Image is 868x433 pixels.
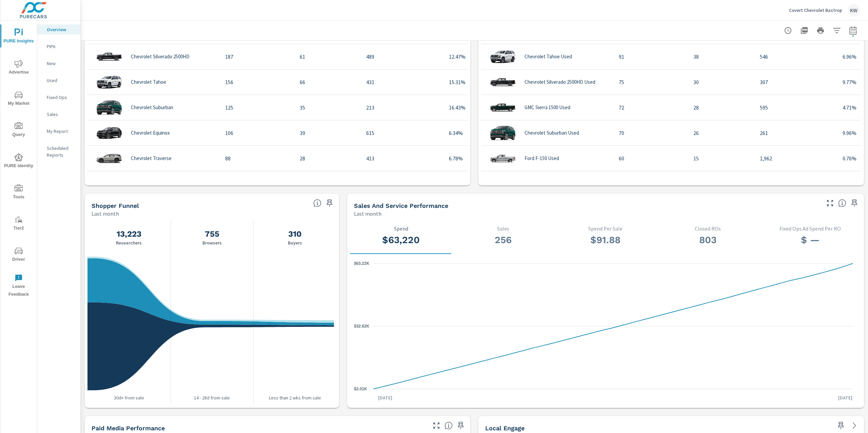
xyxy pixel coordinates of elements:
p: 72 [619,103,683,112]
p: 125 [225,103,289,112]
img: glamour [489,97,516,118]
p: 307 [760,78,832,86]
h3: $ — [764,234,856,246]
p: Last month [92,210,119,218]
div: New [37,58,80,68]
div: nav menu [0,20,37,301]
button: Select Date Range [846,24,860,37]
p: 39 [300,129,355,137]
p: Covert Chevrolet Bastrop [789,7,842,13]
p: [DATE] [833,394,857,401]
p: 26 [693,129,749,137]
span: PURE Insights [2,28,35,45]
span: Know where every customer is during their purchase journey. View customer activity from first cli... [313,199,321,207]
span: Save this to your personalized report [835,420,846,431]
h5: Sales and Service Performance [354,202,448,209]
text: $2.01K [354,387,367,391]
p: 60 [619,154,683,162]
img: glamour [96,46,123,67]
h5: Local Engage [485,425,525,432]
p: 15 [693,154,749,162]
p: Chevrolet Suburban Used [525,130,579,136]
p: 413 [366,154,438,162]
a: See more details in report [849,420,860,431]
text: $63.22K [354,261,370,266]
p: Overview [47,26,75,33]
p: Last month [354,210,381,218]
p: 156 [225,78,289,86]
p: Sales [458,225,549,232]
p: 595 [760,103,832,112]
img: glamour [489,148,516,169]
p: 431 [366,78,438,86]
h3: 256 [458,234,549,246]
div: PIPA [37,41,80,52]
span: PURE Identity [2,153,35,170]
p: 15.31% [449,78,508,86]
button: "Export Report to PDF" [797,24,811,37]
img: glamour [489,72,516,92]
p: Chevrolet Traverse [131,155,172,161]
p: Closed ROs [662,225,754,232]
button: Make Fullscreen [825,198,835,209]
div: Fixed Ops [37,92,80,102]
p: 6.34% [449,129,508,137]
p: Chevrolet Tahoe [131,79,166,85]
p: 66 [300,78,355,86]
p: Spend Per Sale [560,225,651,232]
p: 6.78% [449,154,508,162]
span: Save this to your personalized report [849,198,860,209]
h5: Paid Media Performance [92,425,165,432]
p: 615 [366,129,438,137]
p: Fixed Ops [47,94,75,101]
p: Fixed Ops Ad Spend Per RO [764,225,856,232]
p: Spend [355,225,447,232]
span: Tools [2,184,35,201]
p: Chevrolet Tahoe Used [525,54,572,60]
p: Ford F-150 Used [525,155,559,161]
p: Chevrolet Silverado 2500HD Used [525,79,595,85]
p: Chevrolet Suburban [131,104,173,111]
img: glamour [96,123,123,143]
p: Chevrolet Silverado 2500HD [131,54,190,60]
h5: Shopper Funnel [92,202,139,209]
p: 30 [693,78,749,86]
p: Sales [47,111,75,118]
p: 28 [693,103,749,112]
p: 70 [619,129,683,137]
p: 16.43% [449,103,508,112]
span: Leave Feedback [2,274,35,298]
p: 213 [366,103,438,112]
img: glamour [96,97,123,118]
p: New [47,60,75,67]
p: 61 [300,53,355,61]
h3: 803 [662,234,754,246]
span: Save this to your personalized report [455,420,466,431]
img: glamour [489,123,516,143]
p: 1,962 [760,154,832,162]
span: Select a tab to understand performance over the selected time range. [838,199,846,207]
button: Make Fullscreen [431,420,442,431]
span: Driver [2,247,35,263]
p: 38 [693,53,749,61]
div: Scheduled Reports [37,143,80,160]
p: 28 [300,154,355,162]
span: Advertise [2,60,35,76]
button: Print Report [814,24,827,37]
img: glamour [489,46,516,67]
h3: $91.88 [560,234,651,246]
div: Used [37,75,80,85]
img: glamour [96,148,123,169]
div: KW [848,4,860,16]
h3: $63,220 [355,234,447,246]
p: Used [47,77,75,84]
p: 261 [760,129,832,137]
p: 187 [225,53,289,61]
button: Apply Filters [830,24,844,37]
span: Understand performance metrics over the selected time range. [445,421,453,430]
p: 546 [760,53,832,61]
p: My Report [47,128,75,135]
p: 35 [300,103,355,112]
p: Chevrolet Equinox [131,130,170,136]
span: Query [2,122,35,139]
